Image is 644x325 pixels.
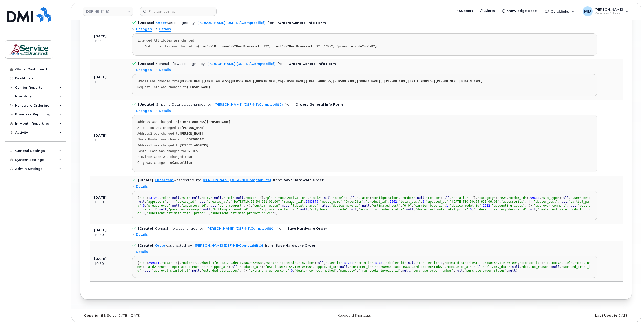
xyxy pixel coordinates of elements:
[94,257,107,261] b: [DATE]
[159,208,167,211] span: null
[521,265,550,269] span: "decline_reason"
[375,265,444,269] span: "ab260980-caee-4563-987d-bdc7ec614d07"
[402,204,412,207] span: "0.0"
[137,155,592,159] div: Province Code was changed to
[178,120,231,124] strong: [STREET_ADDRESS][PERSON_NAME]
[137,161,592,165] div: City was changed to
[543,261,572,265] span: "[TECHNICAL_ID]"
[94,39,123,43] div: 10:51
[295,103,343,106] b: Orders General Info Form
[277,227,285,230] span: from:
[268,21,276,25] span: from:
[426,200,448,204] span: "updated_at"
[172,196,179,200] span: null
[143,211,145,215] span: 0
[595,11,623,15] span: Wireless Admin
[159,109,171,113] span: Details
[137,120,592,124] div: Address was changed to
[498,196,507,200] span: "new"
[528,208,536,211] span: null
[155,178,174,182] a: OrderItem
[138,227,153,230] b: [Create]
[208,103,212,106] span: by:
[282,79,483,83] strong: [PERSON_NAME][EMAIL_ADDRESS][PERSON_NAME][DOMAIN_NAME], [PERSON_NAME][EMAIL_ADDRESS][PERSON_NAME]...
[156,62,199,66] div: General Info was changed
[291,269,293,272] span: 0
[408,261,415,265] span: null
[274,211,276,215] span: 0
[200,227,204,230] span: by:
[349,208,357,211] span: null
[579,6,632,16] div: Matthew Deveau
[441,261,443,265] span: 1
[333,196,346,200] span: "model"
[284,178,324,182] b: Save Hardware Order
[156,21,166,25] a: Order
[148,196,159,200] span: 137042
[309,196,322,200] span: "imei2"
[210,211,273,215] span: "subclient_estimate_product_price"
[83,7,133,16] a: DSF-NE (SNB)
[324,196,331,200] span: null
[251,208,258,211] span: null
[155,227,198,230] div: General Info was changed
[265,196,276,200] span: "plan"
[155,243,165,247] a: Order
[443,196,450,200] span: null
[136,109,152,113] span: Changes
[265,261,278,265] span: "state"
[386,261,406,265] span: "dealer_id"
[455,269,463,272] span: null
[477,196,496,200] span: "category"
[94,80,123,84] div: 10:51
[236,196,243,200] span: null
[483,265,510,269] span: "delivery_date"
[338,269,357,272] span: "manually"
[300,208,307,211] span: null
[139,196,146,200] span: "id"
[450,204,481,207] span: "device_model_id"
[358,208,404,211] span: "accounting_codes_status"
[94,228,107,232] b: [DATE]
[371,196,399,200] span: "configuration"
[552,265,560,269] span: null
[179,144,209,147] strong: [STREET_ADDRESS]
[326,261,342,265] span: "user_id"
[172,204,179,207] span: null
[534,204,567,207] span: "approver_comment"
[137,39,592,43] div: Extended Attributes was changed
[402,269,410,272] span: null
[179,79,278,83] strong: [PERSON_NAME][EMAIL_ADDRESS][PERSON_NAME][DOMAIN_NAME]
[146,204,170,207] span: "preapproved"
[136,184,148,189] span: Details
[196,178,201,182] span: by:
[137,132,592,136] div: Address2 was changed to
[137,200,145,204] span: null
[190,21,195,25] span: by:
[181,204,207,207] span: "inventory_id"
[143,269,150,272] span: null
[560,200,567,204] span: null
[137,261,592,273] div: { : , : {}, : , : , : , : , : , : , : , : , : , : , : , : , : , : , : , : , : , : , : , : {}, : ,...
[188,243,193,247] span: by:
[344,200,364,204] span: "OrderItem"
[214,196,222,200] span: null
[80,314,264,318] div: MyServe [DATE]–[DATE]
[492,204,525,207] span: "accounting_codes"
[137,149,592,153] div: Postal Code was changed to
[276,243,315,247] b: Save Hardware Order
[136,68,152,72] span: Changes
[212,208,249,211] span: "billing_account_id"
[320,200,342,204] span: "model_name"
[355,261,373,265] span: "admin_id"
[541,196,560,200] span: "sim_type"
[534,200,558,204] span: "dealer_cost"
[357,196,370,200] span: "state"
[181,261,192,265] span: "uuid"
[245,196,256,200] span: "meta"
[413,204,444,207] span: "carrier_base_id"
[148,261,159,265] span: 299611
[176,200,196,204] span: "device_id"
[155,178,194,182] div: was created
[203,208,210,211] span: null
